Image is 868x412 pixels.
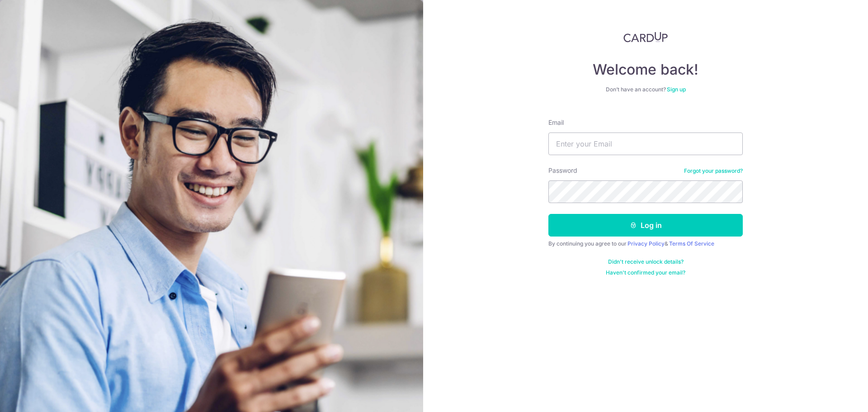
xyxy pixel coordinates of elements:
[627,240,665,247] a: Privacy Policy
[548,214,743,237] button: Log in
[548,86,743,93] div: Don’t have an account?
[548,240,743,247] div: By continuing you agree to our &
[548,61,743,79] h4: Welcome back!
[669,240,714,247] a: Terms Of Service
[608,258,684,265] a: Didn't receive unlock details?
[684,167,743,175] a: Forgot your password?
[623,32,668,43] img: CardUp Logo
[606,269,685,276] a: Haven't confirmed your email?
[548,133,743,155] input: Enter your Email
[548,118,564,127] label: Email
[548,166,577,175] label: Password
[667,86,686,93] a: Sign up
